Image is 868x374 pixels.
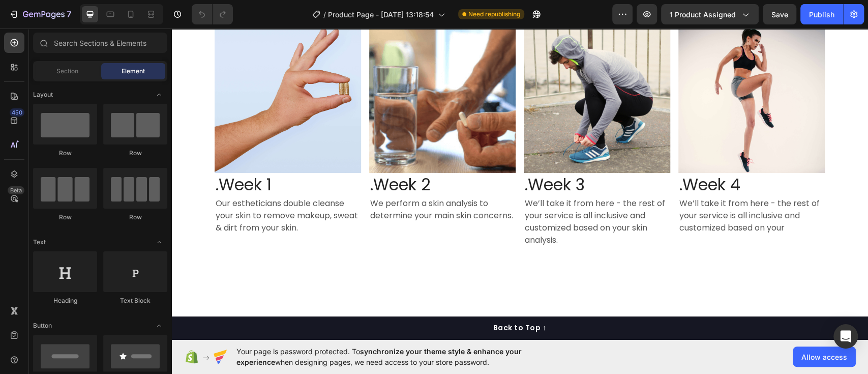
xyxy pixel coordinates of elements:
div: Domain: [DOMAIN_NAME] [26,26,112,35]
button: Allow access [793,347,856,367]
span: Toggle open [151,234,167,250]
div: Keywords by Traffic [112,60,171,67]
button: Save [763,4,796,24]
div: Row [33,149,97,158]
button: Publish [800,4,843,24]
div: Publish [809,9,834,20]
div: Back to Top ↑ [322,294,375,305]
iframe: Design area [171,28,868,339]
p: We perform a skin analysis to determine your main skin concerns. [199,169,343,193]
span: Button [33,321,52,330]
p: We’ll take it from here - the rest of your service is all inclusive and customized based on your ... [353,169,498,218]
div: Beta [8,186,24,194]
span: Layout [33,90,53,99]
div: Domain Overview [39,60,91,67]
p: We’ll take it from here - the rest of your service is all inclusive and customized based on your [508,169,652,206]
span: Section [56,67,78,76]
p: Our estheticians double cleanse your skin to remove makeup, sweat & dirt from your skin. [44,169,189,206]
button: 7 [4,4,76,24]
div: Text Block [103,296,167,305]
img: logo_orange.svg [16,16,24,24]
span: Your page is password protected. To when designing pages, we need access to your store password. [236,346,561,367]
div: Row [103,149,167,158]
div: v 4.0.25 [28,16,50,24]
h3: .Week 1 [43,145,190,168]
span: Product Page - [DATE] 13:18:54 [328,9,434,20]
span: Element [122,67,145,76]
span: Need republishing [468,10,520,19]
span: Toggle open [151,318,167,334]
div: Row [33,213,97,222]
h3: .Week 2 [198,145,344,168]
span: Allow access [801,352,847,362]
span: / [323,9,326,20]
div: Heading [33,296,97,305]
span: Toggle open [151,87,167,103]
h3: .Week 3 [352,145,499,168]
p: 7 [67,8,71,20]
div: Open Intercom Messenger [833,324,858,349]
img: website_grey.svg [16,26,24,35]
div: Row [103,213,167,222]
img: tab_keywords_by_traffic_grey.svg [101,59,109,67]
span: 1 product assigned [670,9,736,20]
span: Text [33,238,46,247]
span: synchronize your theme style & enhance your experience [236,347,522,366]
div: 450 [10,108,24,117]
img: tab_domain_overview_orange.svg [27,59,36,67]
button: 1 product assigned [661,4,759,24]
h3: .Week 4 [507,145,653,168]
span: Save [771,10,788,19]
input: Search Sections & Elements [33,33,167,53]
div: Undo/Redo [192,4,233,24]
